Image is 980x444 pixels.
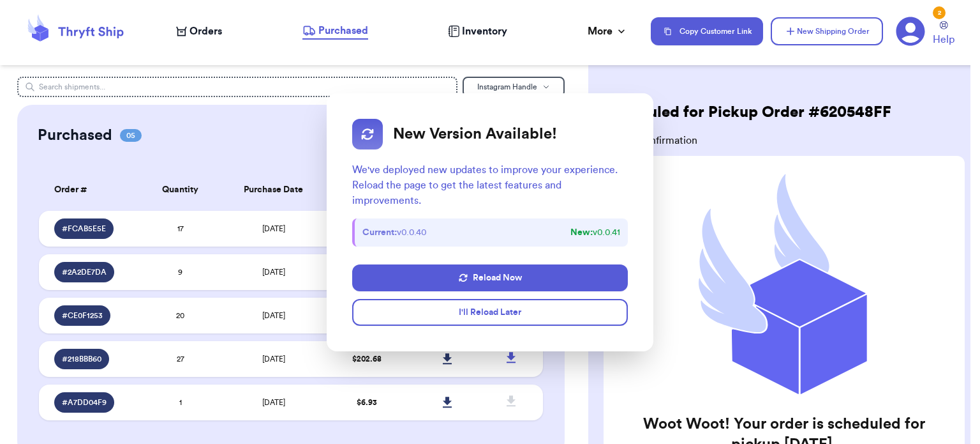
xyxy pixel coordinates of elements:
[393,125,557,144] h2: New Version Available!
[570,228,593,237] strong: New:
[362,226,427,239] span: v 0.0.40
[570,226,620,239] span: v 0.0.41
[352,299,628,326] button: I'll Reload Later
[352,264,628,291] button: Reload Now
[362,228,397,237] strong: Current:
[352,162,628,208] p: We've deployed new updates to improve your experience. Reload the page to get the latest features...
